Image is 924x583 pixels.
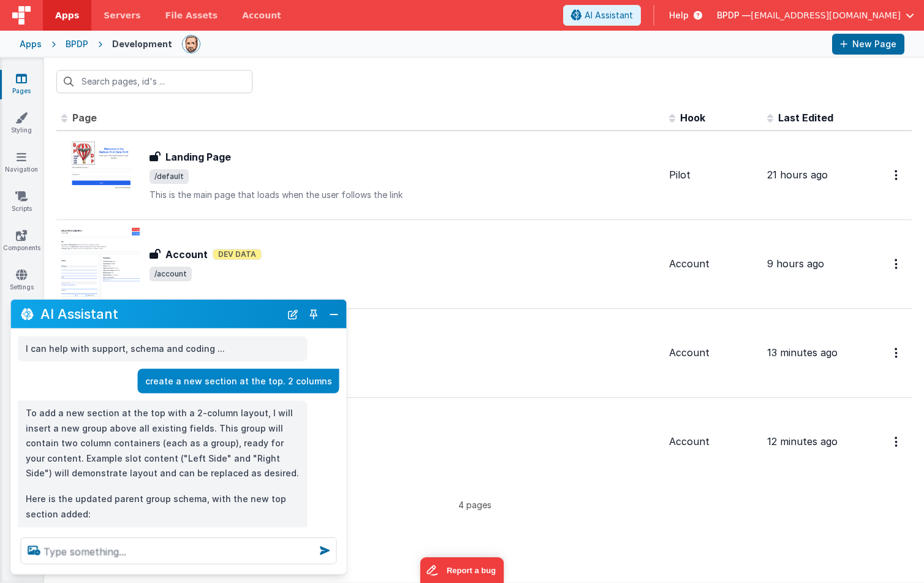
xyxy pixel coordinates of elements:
[767,169,828,181] span: 21 hours ago
[183,36,200,53] img: 75c0bc63b3a35de0e36ec8009b6401ad
[150,169,189,184] span: /default
[420,557,504,583] iframe: Marker.io feedback button
[669,346,757,360] div: Account
[887,429,907,454] button: Options
[832,34,904,55] button: New Page
[887,340,907,365] button: Options
[887,162,907,188] button: Options
[20,38,42,50] div: Apps
[284,305,301,322] button: New Chat
[669,9,689,21] span: Help
[778,112,833,124] span: Last Edited
[165,150,231,164] h3: Landing Page
[26,406,300,481] p: To add a new section at the top with a 2-column layout, I will insert a new group above all exist...
[767,346,838,359] span: 13 minutes ago
[767,435,838,448] span: 12 minutes ago
[669,257,757,271] div: Account
[55,9,79,21] span: Apps
[669,168,757,182] div: Pilot
[585,9,633,21] span: AI Assistant
[26,341,300,357] p: I can help with support, schema and coding ...
[717,9,751,21] span: BPDP —
[751,9,901,21] span: [EMAIL_ADDRESS][DOMAIN_NAME]
[66,38,88,50] div: BPDP
[150,189,659,201] p: This is the main page that loads when the user follows the link
[40,307,281,321] h2: AI Assistant
[104,9,140,21] span: Servers
[563,5,641,26] button: AI Assistant
[26,492,300,522] p: Here is the updated parent group schema, with the new top section added:
[213,249,262,260] span: Dev Data
[680,112,705,124] span: Hook
[72,112,97,124] span: Page
[165,247,208,262] h3: Account
[145,373,332,389] p: create a new section at the top. 2 columns
[150,267,192,281] span: /account
[326,305,342,322] button: Close
[56,498,893,511] p: 4 pages
[165,9,218,21] span: File Assets
[767,257,824,270] span: 9 hours ago
[669,435,757,449] div: Account
[717,9,914,21] button: BPDP — [EMAIL_ADDRESS][DOMAIN_NAME]
[305,305,322,322] button: Toggle Pin
[112,38,172,50] div: Development
[56,70,252,93] input: Search pages, id's ...
[887,251,907,276] button: Options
